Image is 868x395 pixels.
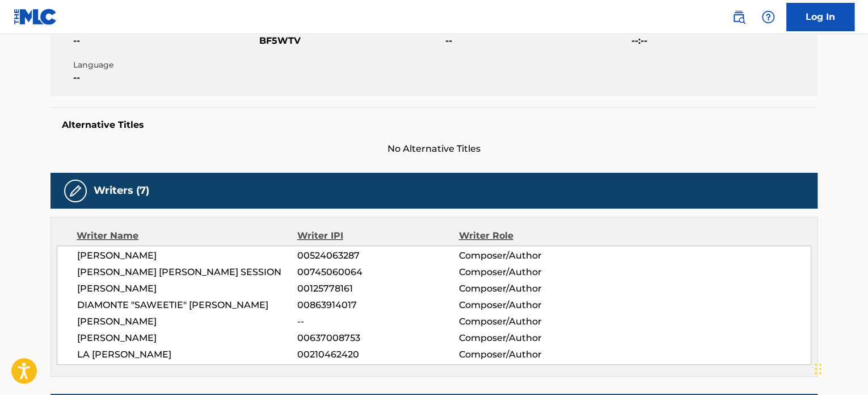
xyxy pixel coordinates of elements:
span: -- [73,34,256,48]
span: Composer/Author [458,348,605,361]
span: 00125778161 [297,282,458,296]
span: Language [73,59,256,71]
div: Drag [815,352,821,386]
a: Public Search [727,6,750,28]
div: Writer IPI [297,229,459,243]
span: [PERSON_NAME] [77,315,297,329]
span: -- [73,71,256,85]
img: Writers [69,184,82,198]
span: 00745060064 [297,265,458,279]
div: Help [757,6,779,28]
span: DIAMONTE "SAWEETIE" [PERSON_NAME] [77,298,297,312]
img: search [732,10,745,24]
span: Composer/Author [458,331,605,345]
span: -- [445,34,629,48]
span: 00863914017 [297,298,458,312]
span: Composer/Author [458,265,605,279]
span: Composer/Author [458,315,605,329]
span: [PERSON_NAME] [77,249,297,263]
span: [PERSON_NAME] [77,282,297,296]
span: 00637008753 [297,331,458,345]
h5: Alternative Titles [62,119,806,131]
span: No Alternative Titles [50,142,818,156]
img: help [761,10,775,24]
div: Writer Name [77,229,297,243]
span: -- [297,315,458,329]
div: Writer Role [458,229,605,243]
span: Composer/Author [458,298,605,312]
span: --:-- [631,34,815,48]
span: Composer/Author [458,282,605,296]
img: MLC Logo [14,9,57,25]
span: 00210462420 [297,348,458,361]
iframe: Chat Widget [811,340,868,395]
span: [PERSON_NAME] [PERSON_NAME] SESSION [77,265,297,279]
span: BF5WTV [259,34,443,48]
span: Composer/Author [458,249,605,263]
h5: Writers (7) [94,184,149,197]
a: Log In [786,3,854,31]
span: 00524063287 [297,249,458,263]
span: [PERSON_NAME] [77,331,297,345]
span: LA [PERSON_NAME] [77,348,297,361]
